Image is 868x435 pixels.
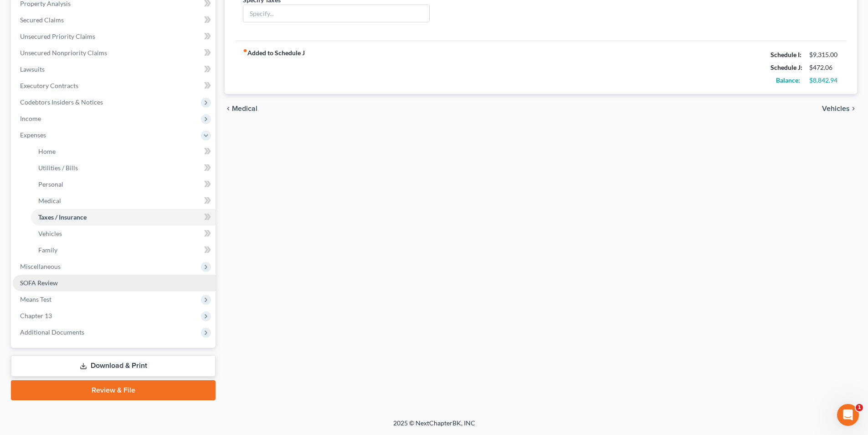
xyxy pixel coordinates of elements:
[225,105,232,112] i: chevron_left
[13,12,216,28] a: Secured Claims
[232,105,257,112] span: Medical
[31,225,216,242] a: Vehicles
[770,63,802,71] strong: Schedule J:
[770,51,801,58] strong: Schedule I:
[809,76,839,85] div: $8,842.94
[243,48,305,87] strong: Added to Schedule J
[20,32,95,40] span: Unsecured Priority Claims
[13,61,216,78] a: Lawsuits
[20,295,51,303] span: Means Test
[776,76,800,84] strong: Balance:
[13,28,216,45] a: Unsecured Priority Claims
[809,63,839,72] div: $472.06
[20,98,103,106] span: Codebtors Insiders & Notices
[31,193,216,209] a: Medical
[809,50,839,59] div: $9,315.00
[31,160,216,176] a: Utilities / Bills
[38,180,63,188] span: Personal
[20,49,107,57] span: Unsecured Nonpriority Claims
[837,404,859,426] iframe: Intercom live chat
[13,275,216,291] a: SOFA Review
[20,312,52,320] span: Chapter 13
[822,105,857,112] button: Vehicles chevron_right
[38,147,56,155] span: Home
[13,45,216,61] a: Unsecured Nonpriority Claims
[11,355,216,377] a: Download & Print
[31,209,216,225] a: Taxes / Insurance
[13,78,216,94] a: Executory Contracts
[822,105,850,112] span: Vehicles
[38,197,61,204] span: Medical
[20,131,46,139] span: Expenses
[20,65,45,73] span: Lawsuits
[20,115,41,122] span: Income
[243,48,247,53] i: fiber_manual_record
[31,176,216,193] a: Personal
[20,16,64,24] span: Secured Claims
[850,105,857,112] i: chevron_right
[20,328,84,336] span: Additional Documents
[31,242,216,258] a: Family
[20,82,78,89] span: Executory Contracts
[38,246,57,254] span: Family
[20,262,61,270] span: Miscellaneous
[31,143,216,160] a: Home
[175,419,694,435] div: 2025 © NextChapterBK, INC
[225,105,257,112] button: chevron_left Medical
[243,5,429,22] input: Specify...
[38,164,78,172] span: Utilities / Bills
[20,279,58,287] span: SOFA Review
[856,404,863,411] span: 1
[11,380,216,400] a: Review & File
[38,230,62,237] span: Vehicles
[38,213,87,221] span: Taxes / Insurance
